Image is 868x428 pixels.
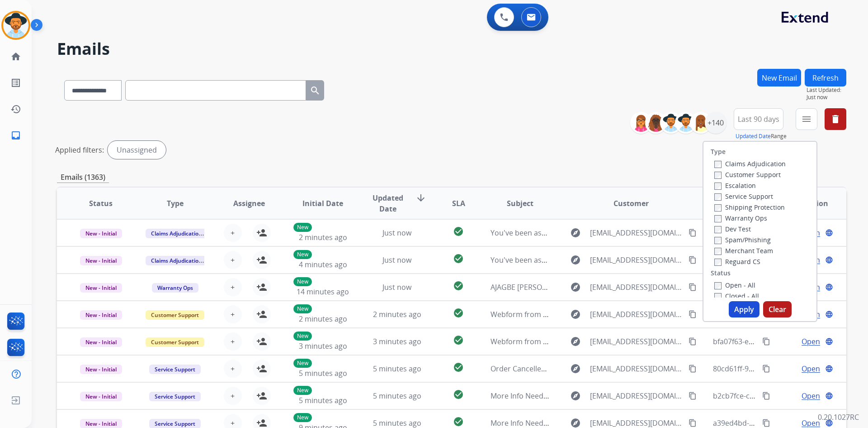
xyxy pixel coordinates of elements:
[256,390,267,401] mat-icon: person_add
[299,232,347,242] span: 2 minutes ago
[570,255,581,265] mat-icon: explore
[310,85,321,96] mat-icon: search
[3,13,28,38] img: avatar
[714,170,781,179] label: Customer Support
[802,390,820,401] span: Open
[689,283,697,291] mat-icon: content_copy
[714,248,722,255] input: Merchant Team
[80,310,122,320] span: New - Initial
[689,337,697,346] mat-icon: content_copy
[293,359,312,368] p: New
[714,292,759,300] label: Closed - All
[689,392,697,400] mat-icon: content_copy
[231,363,235,374] span: +
[714,225,751,233] label: Dev Test
[293,304,312,313] p: New
[382,282,411,292] span: Just now
[146,229,208,238] span: Claims Adjudication
[801,114,812,125] mat-icon: menu
[55,144,104,155] p: Applied filters:
[689,310,697,318] mat-icon: content_copy
[805,69,846,87] button: Refresh
[705,112,726,134] div: +140
[507,198,533,209] span: Subject
[297,287,349,297] span: 14 minutes ago
[231,336,235,347] span: +
[613,198,649,209] span: Customer
[713,337,850,346] span: bfa07f63-e594-4151-8c08-24bd54b33ad9
[689,256,697,264] mat-icon: content_copy
[152,283,198,293] span: Warranty Ops
[590,336,683,347] span: [EMAIL_ADDRESS][DOMAIN_NAME]
[762,419,770,427] mat-icon: content_copy
[738,117,779,121] span: Last 90 days
[689,419,697,427] mat-icon: content_copy
[818,412,859,423] p: 0.20.1027RC
[714,226,722,233] input: Dev Test
[224,278,242,296] button: +
[368,192,409,214] span: Updated Date
[224,387,242,405] button: +
[382,255,411,265] span: Just now
[293,250,312,259] p: New
[763,301,792,317] button: Clear
[224,305,242,323] button: +
[231,227,235,238] span: +
[256,282,267,293] mat-icon: person_add
[224,251,242,269] button: +
[146,310,204,320] span: Customer Support
[80,392,122,401] span: New - Initial
[714,193,722,201] input: Service Support
[256,255,267,265] mat-icon: person_add
[762,365,770,373] mat-icon: content_copy
[415,192,426,203] mat-icon: arrow_downward
[10,130,21,141] mat-icon: inbox
[299,368,347,378] span: 5 minutes ago
[714,236,771,244] label: Spam/Phishing
[714,237,722,244] input: Spam/Phishing
[453,308,464,318] mat-icon: check_circle
[453,416,464,427] mat-icon: check_circle
[453,362,464,373] mat-icon: check_circle
[570,363,581,374] mat-icon: explore
[714,215,722,222] input: Warranty Ops
[80,283,122,293] span: New - Initial
[714,183,722,190] input: Escalation
[80,256,122,265] span: New - Initial
[231,282,235,293] span: +
[590,363,683,374] span: [EMAIL_ADDRESS][DOMAIN_NAME]
[293,413,312,422] p: New
[714,204,722,212] input: Shipping Protection
[453,335,464,346] mat-icon: check_circle
[453,389,464,400] mat-icon: check_circle
[570,336,581,347] mat-icon: explore
[714,293,722,300] input: Closed - All
[825,256,833,264] mat-icon: language
[714,259,722,266] input: Reguard CS
[570,282,581,293] mat-icon: explore
[224,224,242,242] button: +
[452,198,465,209] span: SLA
[825,310,833,318] mat-icon: language
[57,172,109,183] p: Emails (1363)
[80,229,122,238] span: New - Initial
[231,255,235,265] span: +
[256,336,267,347] mat-icon: person_add
[491,228,775,238] span: You've been assigned a new service order: e5866516-1691-4feb-bd6d-aa3a5ccdcd6a
[590,227,683,238] span: [EMAIL_ADDRESS][DOMAIN_NAME]
[825,392,833,400] mat-icon: language
[453,253,464,264] mat-icon: check_circle
[299,341,347,351] span: 3 minutes ago
[491,309,695,319] span: Webform from [EMAIL_ADDRESS][DOMAIN_NAME] on [DATE]
[713,364,848,374] span: 80cd61ff-960c-4470-af8b-5c6d6713b26a
[762,392,770,400] mat-icon: content_copy
[714,159,786,168] label: Claims Adjudication
[825,365,833,373] mat-icon: language
[714,181,756,190] label: Escalation
[734,108,783,130] button: Last 90 days
[762,337,770,346] mat-icon: content_copy
[714,203,785,212] label: Shipping Protection
[713,418,851,428] span: a39ed4bd-d875-439d-a71f-17bf05bb6ebf
[825,419,833,427] mat-icon: language
[736,132,787,140] span: Range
